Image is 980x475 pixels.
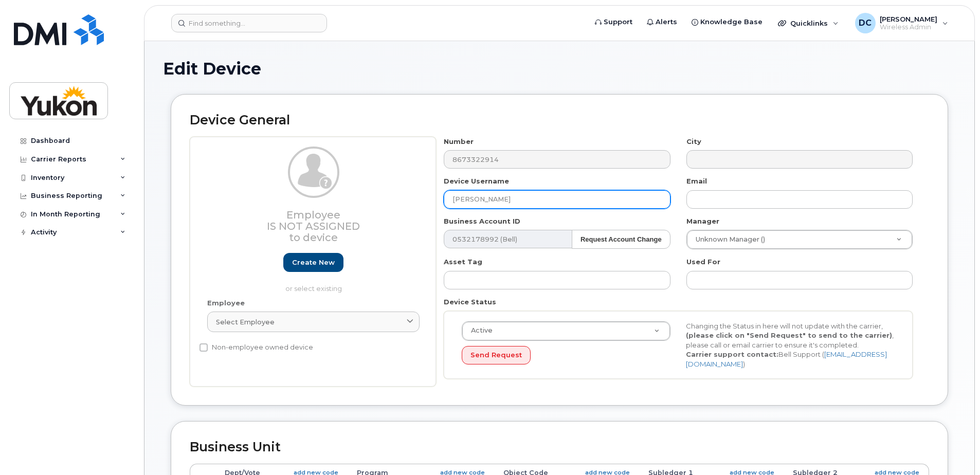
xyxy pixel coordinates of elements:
label: Employee [207,298,245,308]
p: or select existing [207,284,420,294]
label: Business Account ID [444,216,520,226]
button: Send Request [462,346,531,365]
a: Unknown Manager () [687,230,912,249]
label: Manager [686,216,719,226]
strong: (please click on "Send Request" to send to the carrier) [686,331,892,339]
a: Active [462,322,670,340]
label: Asset Tag [444,257,482,267]
a: Create new [283,253,343,272]
button: Request Account Change [572,230,670,249]
h2: Business Unit [190,440,929,454]
label: Email [686,176,707,186]
a: Select employee [207,312,420,332]
h1: Edit Device [163,60,956,78]
span: to device [289,231,338,244]
span: Unknown Manager () [689,235,765,244]
input: Non-employee owned device [199,343,208,352]
label: Number [444,137,474,147]
h2: Device General [190,113,929,127]
strong: Carrier support contact: [686,350,778,358]
span: Active [465,326,493,335]
span: Is not assigned [267,220,360,232]
div: Changing the Status in here will not update with the carrier, , please call or email carrier to e... [678,321,902,369]
strong: Request Account Change [580,235,662,243]
span: Select employee [216,317,275,327]
label: Device Username [444,176,509,186]
label: Used For [686,257,720,267]
label: Non-employee owned device [199,341,313,354]
label: City [686,137,701,147]
h3: Employee [207,209,420,243]
label: Device Status [444,297,496,307]
a: [EMAIL_ADDRESS][DOMAIN_NAME] [686,350,887,368]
